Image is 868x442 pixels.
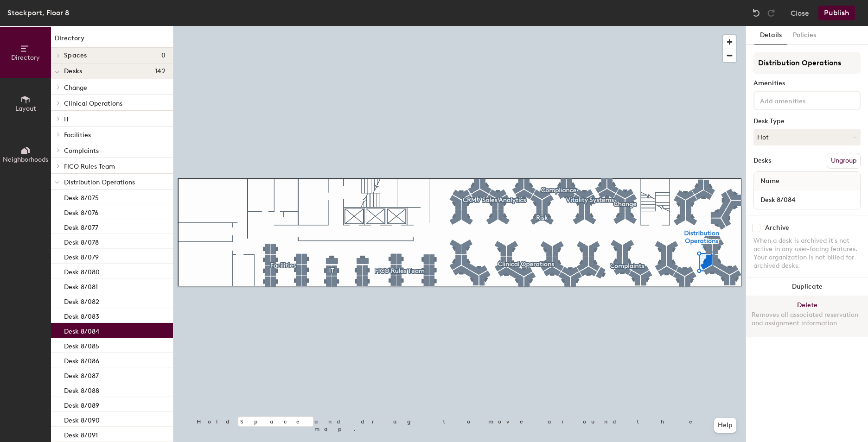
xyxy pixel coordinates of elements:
input: Unnamed desk [756,193,858,206]
button: Publish [818,6,855,20]
button: Close [791,6,809,20]
span: Complaints [64,147,99,155]
p: Desk 8/075 [64,191,99,202]
span: Directory [11,54,40,62]
div: Stockport, Floor 8 [7,7,69,19]
div: Removes all associated reservation and assignment information [752,311,862,328]
span: 142 [155,68,166,75]
p: Desk 8/083 [64,310,99,321]
span: Clinical Operations [64,100,122,107]
p: Desk 8/089 [64,399,99,410]
div: Desks [753,157,771,164]
span: Change [64,84,87,92]
span: Distribution Operations [64,178,135,186]
p: Desk 8/090 [64,414,100,424]
p: Desk 8/082 [64,295,99,306]
p: Desk 8/088 [64,384,99,395]
p: Desk 8/085 [64,340,99,350]
span: 0 [161,52,166,59]
button: Help [714,418,736,433]
h1: Directory [51,33,173,48]
button: Policies [787,26,822,45]
p: Desk 8/077 [64,221,98,232]
span: Layout [15,105,36,113]
p: Desk 8/078 [64,236,99,246]
span: Name [756,173,784,189]
div: Archive [765,224,789,232]
button: Hot [753,129,861,145]
span: Spaces [64,52,87,59]
span: Neighborhoods [3,156,48,164]
div: When a desk is archived it's not active in any user-facing features. Your organization is not bil... [753,237,861,270]
button: Ungroup [827,153,861,169]
div: Desk Type [753,118,861,125]
img: Undo [752,8,761,18]
span: FICO Rules Team [64,163,115,170]
p: Desk 8/079 [64,251,99,261]
p: Desk 8/081 [64,280,98,291]
p: Desk 8/091 [64,429,98,439]
p: Desk 8/076 [64,206,98,217]
p: Desk 8/084 [64,325,99,335]
p: Desk 8/080 [64,265,100,276]
span: Facilities [64,131,91,139]
button: Details [754,26,787,45]
div: Amenities [753,80,861,87]
img: Redo [766,8,776,18]
button: DeleteRemoves all associated reservation and assignment information [746,296,868,337]
button: Duplicate [746,278,868,296]
p: Desk 8/086 [64,354,99,365]
span: Desks [64,68,82,75]
input: Add amenities [758,95,842,106]
span: IT [64,115,69,123]
p: Desk 8/087 [64,369,99,380]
